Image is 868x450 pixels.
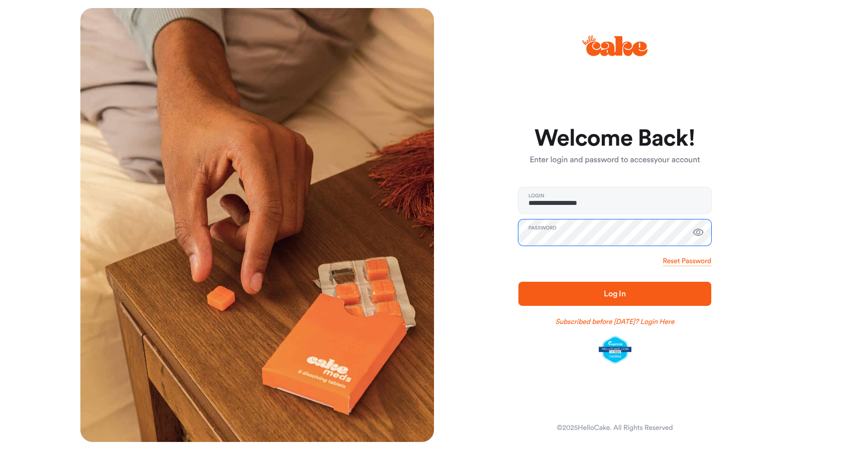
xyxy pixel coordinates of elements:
[518,154,711,166] p: Enter login and password to access your account
[518,127,711,151] h1: Welcome Back!
[599,336,631,364] img: legit-script-certified.png
[663,256,711,266] a: Reset Password
[604,290,626,298] span: Log In
[556,317,675,327] a: Subscribed before [DATE]? Login Here
[518,282,711,306] button: Log In
[557,423,673,433] div: © 2025 HelloCake. All Rights Reserved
